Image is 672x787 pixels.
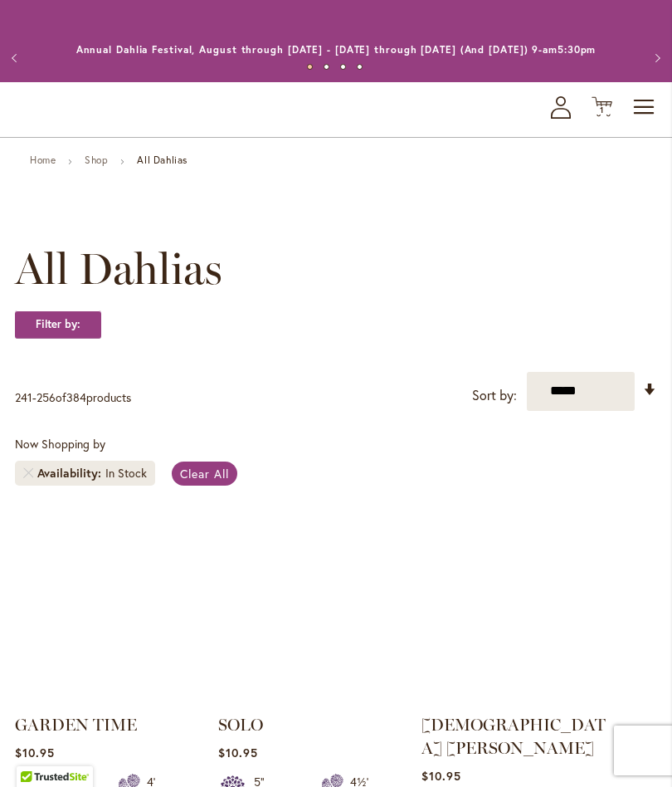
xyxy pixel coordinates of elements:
a: GARDEN TIME [15,715,137,735]
span: Clear All [180,466,229,481]
span: 256 [37,389,56,405]
button: 2 of 4 [324,64,329,70]
a: SOLO [218,715,263,735]
strong: All Dahlias [137,154,187,166]
a: Shop [85,154,108,166]
span: 384 [66,389,86,405]
a: Clear All [172,462,237,486]
a: Remove Availability In Stock [23,468,33,478]
span: $10.95 [421,768,461,784]
button: Next [639,42,672,75]
a: GARDEN TIME [15,693,202,709]
p: - of products [15,384,131,411]
div: In Stock [105,465,147,481]
label: Sort by: [472,380,517,411]
span: $10.95 [15,745,55,760]
a: [DEMOGRAPHIC_DATA] [PERSON_NAME] [421,715,606,758]
a: Home [30,154,56,166]
span: 1 [600,105,604,115]
a: Annual Dahlia Festival, August through [DATE] - [DATE] through [DATE] (And [DATE]) 9-am5:30pm [76,43,597,56]
strong: Filter by: [15,310,101,339]
button: 1 of 4 [307,64,313,70]
span: Availability [37,465,105,481]
button: 1 [592,96,612,119]
a: SOLO [218,693,405,709]
span: All Dahlias [15,244,222,294]
a: JAPANESE BISHOP [421,693,608,709]
button: 4 of 4 [357,64,363,70]
button: 3 of 4 [340,64,346,70]
span: $10.95 [218,745,258,760]
span: Now Shopping by [15,436,105,452]
span: 241 [15,389,32,405]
